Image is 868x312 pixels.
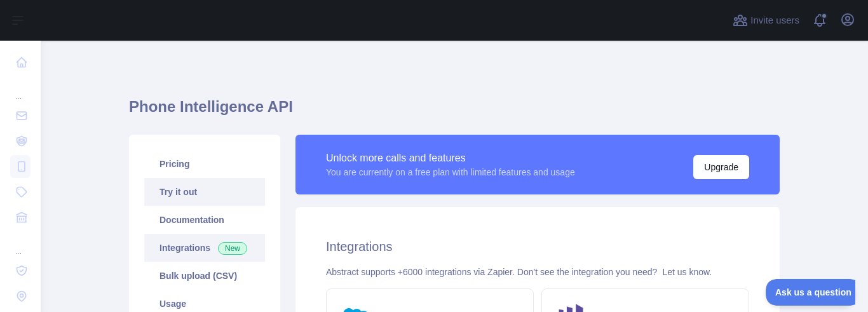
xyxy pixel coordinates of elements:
h1: Phone Intelligence API [129,97,780,127]
button: Let us know. [662,266,712,278]
div: Unlock more calls and features [326,151,575,166]
div: Abstract supports +6000 integrations via Zapier. Don't see the integration you need? [326,266,749,278]
h2: Integrations [326,238,749,255]
iframe: Toggle Customer Support [766,279,855,306]
a: Integrations New [144,234,265,262]
span: New [218,242,247,255]
a: Documentation [144,206,265,234]
a: Pricing [144,150,265,178]
button: Invite users [730,10,802,31]
div: ... [10,76,31,102]
div: ... [10,231,31,257]
button: Upgrade [693,155,749,179]
a: Try it out [144,178,265,206]
div: You are currently on a free plan with limited features and usage [326,166,575,179]
span: Invite users [750,13,799,28]
a: Bulk upload (CSV) [144,262,265,290]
